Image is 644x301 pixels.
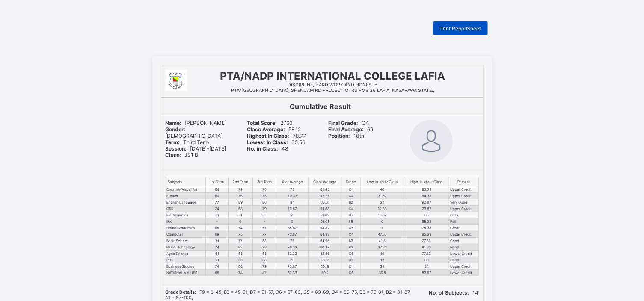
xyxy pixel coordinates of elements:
td: 62.33 [276,251,308,257]
td: Good [449,244,478,251]
span: PTA/NADP INTERNATIONAL COLLEGE LAFIA [220,70,445,82]
th: Low. In <br/> Class [360,177,404,186]
td: 79 [228,186,252,193]
td: 71 [228,212,252,218]
td: 74 [228,225,252,231]
td: Upper Credit [449,206,478,212]
td: English Language [166,199,206,206]
td: 71 [206,238,228,244]
td: 76 [253,186,276,193]
td: Good [449,238,478,244]
td: 73.67 [404,206,449,212]
th: Remark [449,177,478,186]
span: F9 = 0-45, E8 = 45-51, D7 = 51-57, C6 = 57-63, C5 = 63-69, C4 = 69-75, B3 = 75-81, B2 = 81-87, A1... [166,289,411,301]
td: 52.77 [308,193,342,199]
td: 84 [276,199,308,206]
td: 31 [206,212,228,218]
span: 48 [247,145,288,152]
td: Lower Credit [449,251,478,257]
td: 86 [253,199,276,206]
td: 60.19 [308,263,342,270]
span: DISCIPLINE, HARD WORK AND HONESTY [288,82,378,88]
b: Name: [166,120,182,126]
td: Basic Technology [166,244,206,251]
td: D7 [342,212,360,218]
td: 43.86 [308,251,342,257]
td: 64.95 [308,238,342,244]
td: Good [449,257,478,263]
td: 61.09 [308,218,342,225]
td: CRK [166,206,206,212]
td: 62.85 [308,186,342,193]
td: PHE [166,257,206,263]
td: 75 [253,193,276,199]
span: [DEMOGRAPHIC_DATA] [166,126,223,139]
td: Lower Credit [449,270,478,276]
b: Position: [329,133,350,139]
td: 74 [206,244,228,251]
th: High. In <br/> Class [404,177,449,186]
td: 54.82 [308,225,342,231]
td: 63.61 [308,199,342,206]
td: 55.68 [308,206,342,212]
td: 83 [404,257,449,263]
td: B3 [342,244,360,251]
b: No. in Class: [247,145,278,152]
td: B2 [342,199,360,206]
td: 73 [276,186,308,193]
td: 66 [228,257,252,263]
td: 60 [206,193,228,199]
td: 92.67 [404,199,449,206]
td: IRK [166,218,206,225]
td: 77 [253,231,276,238]
td: 74 [206,263,228,270]
td: 73.67 [276,263,308,270]
td: 73.67 [276,231,308,238]
th: Grade [342,177,360,186]
td: 53 [276,212,308,218]
td: 40 [360,186,404,193]
td: 82 [228,244,252,251]
th: 2nd Term [228,177,252,186]
b: Highest In Class: [247,133,289,139]
td: C4 [342,263,360,270]
td: 62.33 [276,270,308,276]
td: Very Good [449,199,478,206]
td: B3 [342,238,360,244]
td: 66 [206,225,228,231]
span: JS1 B [166,152,199,158]
td: 83.33 [404,186,449,193]
td: 18.67 [360,212,404,218]
td: C4 [342,186,360,193]
td: Upper Credit [449,193,478,199]
td: C4 [342,231,360,238]
td: C6 [342,270,360,276]
span: 10th [329,133,365,139]
b: Final Average: [329,126,364,133]
td: 50.82 [308,212,342,218]
td: 77 [228,238,252,244]
span: 78.77 [247,133,306,139]
b: Class Average: [247,126,285,133]
td: Upper Credit [449,186,478,193]
td: 30.5 [360,270,404,276]
td: 83 [253,238,276,244]
td: F9 [342,218,360,225]
b: Cumulative Result [290,102,351,111]
td: 31.67 [360,193,404,199]
td: 85.33 [404,231,449,238]
b: Lowest In Class: [247,139,288,145]
td: Credit [449,225,478,231]
td: 84.33 [404,193,449,199]
td: 0 [228,218,252,225]
td: 77 [276,238,308,244]
td: 47.67 [360,231,404,238]
td: 60.47 [308,244,342,251]
td: 70.33 [276,193,308,199]
td: 88 [253,257,276,263]
td: 7 [360,225,404,231]
td: 74 [206,206,228,212]
td: 76.33 [276,244,308,251]
td: 75 [228,231,252,238]
td: 79 [253,263,276,270]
